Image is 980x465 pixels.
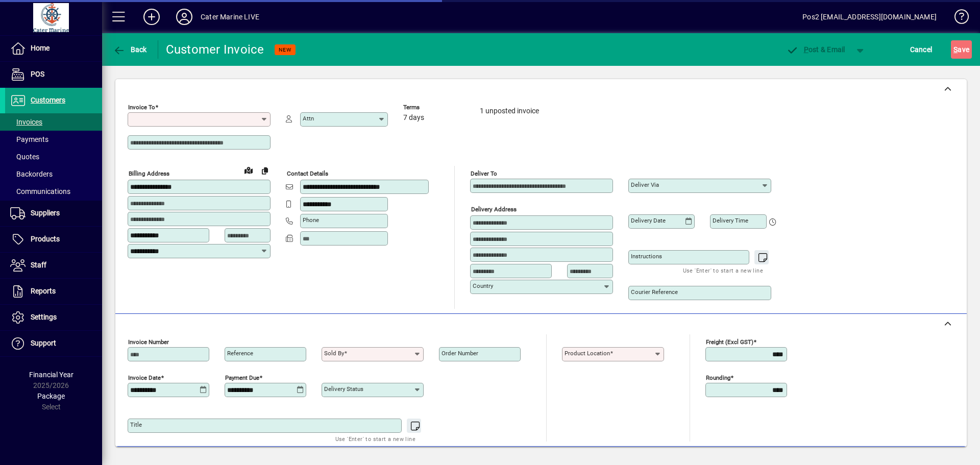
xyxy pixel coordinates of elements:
[5,183,102,200] a: Communications
[631,288,678,296] mat-label: Courier Reference
[31,339,56,347] span: Support
[324,350,344,357] mat-label: Sold by
[166,41,264,58] div: Customer Invoice
[5,36,102,61] a: Home
[631,217,666,224] mat-label: Delivery date
[5,331,102,356] a: Support
[102,40,158,59] app-page-header-button: Back
[37,392,65,400] span: Package
[442,350,478,357] mat-label: Order number
[706,338,753,346] mat-label: Freight (excl GST)
[168,8,201,26] button: Profile
[565,350,610,357] mat-label: Product location
[31,287,56,295] span: Reports
[5,227,102,252] a: Products
[31,70,44,78] span: POS
[335,433,415,445] mat-hint: Use 'Enter' to start a new line
[324,385,363,393] mat-label: Delivery status
[128,374,161,381] mat-label: Invoice date
[403,104,464,111] span: Terms
[279,46,291,53] span: NEW
[5,305,102,330] a: Settings
[10,187,70,195] span: Communications
[5,253,102,278] a: Staff
[29,371,73,379] span: Financial Year
[786,45,845,54] span: ost & Email
[10,135,48,143] span: Payments
[947,2,967,35] a: Knowledge Base
[10,118,42,126] span: Invoices
[135,8,168,26] button: Add
[31,235,60,243] span: Products
[908,40,935,59] button: Cancel
[31,96,65,104] span: Customers
[804,45,808,54] span: P
[5,113,102,131] a: Invoices
[471,170,497,177] mat-label: Deliver To
[31,261,46,269] span: Staff
[303,216,319,224] mat-label: Phone
[257,162,273,179] button: Copy to Delivery address
[113,45,147,54] span: Back
[951,40,972,59] button: Save
[706,374,730,381] mat-label: Rounding
[910,41,933,58] span: Cancel
[110,40,150,59] button: Back
[31,44,50,52] span: Home
[5,131,102,148] a: Payments
[227,350,253,357] mat-label: Reference
[130,421,142,428] mat-label: Title
[240,162,257,178] a: View on map
[473,282,493,289] mat-label: Country
[631,253,662,260] mat-label: Instructions
[10,153,39,161] span: Quotes
[303,115,314,122] mat-label: Attn
[10,170,53,178] span: Backorders
[31,209,60,217] span: Suppliers
[128,104,155,111] mat-label: Invoice To
[201,9,259,25] div: Cater Marine LIVE
[953,45,958,54] span: S
[225,374,259,381] mat-label: Payment due
[5,279,102,304] a: Reports
[781,40,850,59] button: Post & Email
[683,264,763,276] mat-hint: Use 'Enter' to start a new line
[802,9,937,25] div: Pos2 [EMAIL_ADDRESS][DOMAIN_NAME]
[31,313,57,321] span: Settings
[480,107,539,115] a: 1 unposted invoice
[713,217,748,224] mat-label: Delivery time
[5,148,102,165] a: Quotes
[5,165,102,183] a: Backorders
[403,114,424,122] span: 7 days
[5,62,102,87] a: POS
[953,41,969,58] span: ave
[128,338,169,346] mat-label: Invoice number
[5,201,102,226] a: Suppliers
[631,181,659,188] mat-label: Deliver via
